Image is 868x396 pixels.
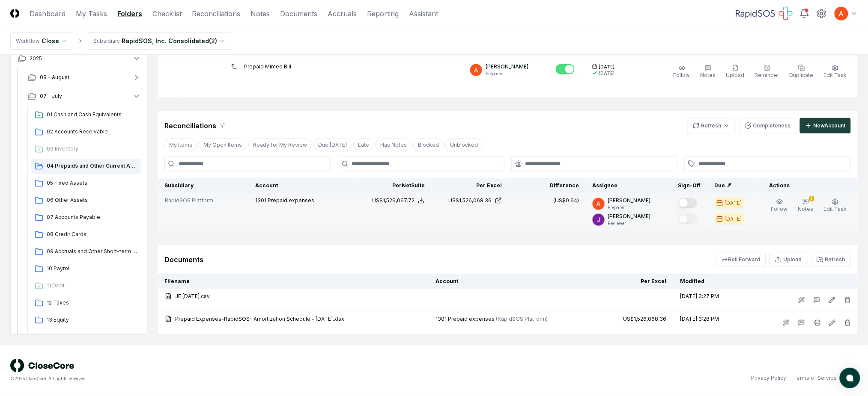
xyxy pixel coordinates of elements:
a: 02 Accounts Receivable [31,124,141,140]
nav: breadcrumb [10,33,231,50]
span: 07 Accounts Payable [47,213,137,221]
span: Prepaid expenses [268,197,314,204]
button: Roll Forward [716,252,766,267]
button: Mark complete [678,214,697,224]
a: 14 Revenue [31,330,141,345]
span: 09 Accruals and Other Short-term Liabilities [47,248,137,255]
span: 02 Accounts Receivable [47,128,137,136]
span: 12 Taxes [47,299,137,307]
a: Reconciliations [192,9,240,19]
div: Reconciliations [164,121,216,131]
button: 07 - July [21,87,148,106]
th: Assignee [586,178,671,193]
button: Follow [672,63,692,81]
button: My Items [164,139,197,151]
span: Notes [701,72,716,78]
div: 1301 Prepaid expenses [435,315,589,323]
th: Per NetSuite [355,178,432,193]
span: Edit Task [824,206,847,212]
a: Documents [280,9,317,19]
p: [PERSON_NAME] [608,197,651,204]
a: My Tasks [76,9,107,19]
th: Difference [509,178,586,193]
th: Subsidiary [158,178,249,193]
div: [DATE] [725,199,742,207]
button: 08 - August [21,68,148,87]
button: Refresh [687,118,736,133]
span: Upload [726,72,745,78]
span: Duplicate [790,72,814,78]
span: ( RapidSOS Platform ) [496,316,548,322]
a: Notes [251,9,270,19]
button: Notes [699,63,718,81]
span: 2025 [30,55,42,62]
div: Subsidiary [93,37,120,45]
button: Upload [770,252,808,267]
button: Late [353,139,374,151]
button: Edit Task [822,197,849,215]
div: (US$0.64) [553,197,579,204]
a: 11 Debt [31,278,141,294]
div: Documents [164,254,203,265]
p: [PERSON_NAME] [486,63,528,71]
button: Completeness [739,118,796,133]
p: Reviewer [608,220,651,227]
th: Sign-Off [671,178,708,193]
button: Unblocked [445,139,483,151]
button: Reminder [753,63,781,81]
button: Due Today [313,139,352,151]
a: Prepaid Expenses-RapidSOS- Amortization Schedule - [DATE].xlsx [165,315,422,323]
img: Logo [10,9,19,18]
a: Assistant [409,9,438,19]
button: 1Notes [796,197,815,215]
a: Checklist [152,9,182,19]
button: Refresh [811,252,851,267]
span: 10 Payroll [47,265,137,272]
a: 06 Other Assets [31,193,141,208]
img: RapidSOS logo [736,7,793,21]
span: 08 - August [40,74,69,81]
a: Privacy Policy [752,375,787,382]
th: Per Excel [432,178,509,193]
img: ACg8ocK3mdmu6YYpaRl40uhUUGu9oxSxFSb1vbjsnEih2JuwAH1PGA=s96-c [470,64,482,76]
span: 04 Prepaids and Other Current Assets [47,162,137,170]
p: Preparer [486,71,528,77]
span: [DATE] [599,64,615,70]
span: RapidSOS Platform [165,197,213,204]
button: My Open Items [199,139,247,151]
div: [DATE] [725,215,742,223]
a: 09 Accruals and Other Short-term Liabilities [31,244,141,260]
div: Due [715,182,749,189]
div: US$1,526,068.36 [448,197,492,204]
a: Reporting [367,9,399,19]
span: Follow [771,206,788,212]
a: 05 Fixed Assets [31,176,141,191]
a: 07 Accounts Payable [31,210,141,225]
div: 1 / 1 [220,122,226,130]
th: Modified [673,274,743,289]
span: Edit Task [824,72,847,78]
div: Account [255,182,348,189]
span: 05 Fixed Assets [47,179,137,187]
td: [DATE] 3:28 PM [673,312,743,334]
a: 08 Credit Cards [31,227,141,242]
img: ACg8ocK3mdmu6YYpaRl40uhUUGu9oxSxFSb1vbjsnEih2JuwAH1PGA=s96-c [593,198,605,210]
span: 08 Credit Cards [47,231,137,238]
span: 13 Equity [47,316,137,324]
span: Notes [798,206,814,212]
button: Has Notes [376,139,412,151]
span: Reminder [755,72,779,78]
a: Terms of Service [793,375,837,382]
img: ACg8ocKTC56tjQR6-o9bi8poVV4j_qMfO6M0RniyL9InnBgkmYdNig=s96-c [593,214,605,226]
div: Workflow [16,37,40,45]
a: 03 Inventory [31,142,141,157]
a: 10 Payroll [31,261,141,277]
button: atlas-launcher [840,368,860,388]
button: Mark complete [678,198,697,208]
button: Edit Task [822,63,849,81]
span: 11 Debt [47,282,137,290]
th: Filename [158,274,429,289]
div: Actions [763,182,851,189]
a: JE [DATE].csv [165,293,422,300]
button: Duplicate [788,63,815,81]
